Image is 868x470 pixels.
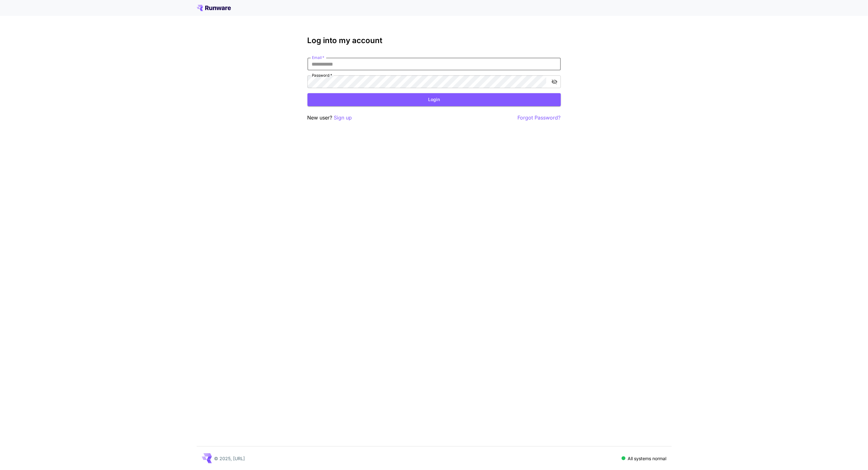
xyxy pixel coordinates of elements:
button: Forgot Password? [518,114,561,122]
label: Email [312,55,324,60]
button: toggle password visibility [549,76,560,87]
button: Sign up [334,114,352,122]
p: New user? [307,114,352,122]
h3: Log into my account [307,36,561,45]
p: © 2025, [URL] [214,455,245,462]
p: All systems normal [628,455,667,462]
label: Password [312,73,332,78]
button: Login [307,93,561,106]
